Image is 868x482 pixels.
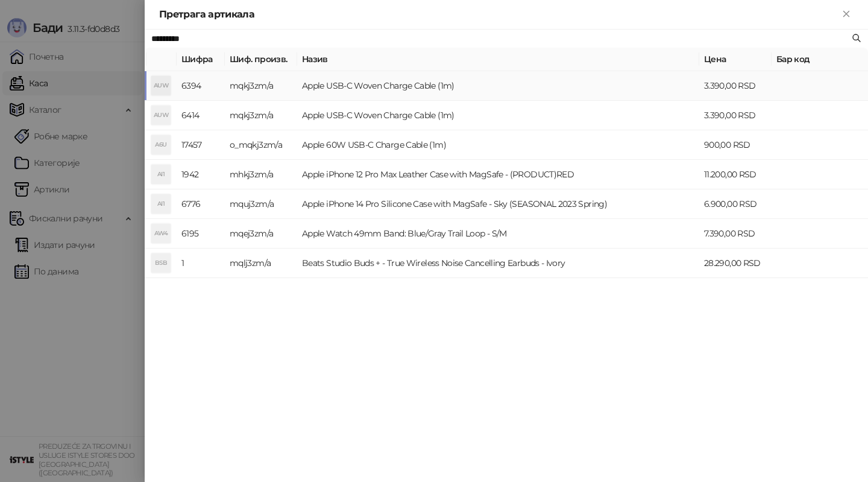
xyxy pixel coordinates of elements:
td: mquj3zm/a [225,189,297,219]
td: Apple USB-C Woven Charge Cable (1m) [297,71,699,101]
td: 28.290,00 RSD [699,249,772,278]
th: Цена [699,48,772,71]
td: 17457 [177,130,225,160]
div: AI1 [151,165,171,184]
td: 6195 [177,219,225,249]
div: AW4 [151,224,171,243]
td: mqlj3zm/a [225,249,297,278]
div: AUW [151,106,171,125]
td: o_mqkj3zm/a [225,130,297,160]
td: 6394 [177,71,225,101]
div: AI1 [151,194,171,214]
button: Close [839,7,854,22]
td: 6776 [177,189,225,219]
td: 7.390,00 RSD [699,219,772,249]
td: 11.200,00 RSD [699,160,772,189]
div: A6U [151,135,171,154]
td: 3.390,00 RSD [699,71,772,101]
td: 6414 [177,101,225,130]
td: 3.390,00 RSD [699,101,772,130]
td: mqkj3zm/a [225,101,297,130]
td: 1 [177,249,225,278]
div: Претрага артикала [159,7,839,22]
td: Apple 60W USB-C Charge Cable (1m) [297,130,699,160]
td: Apple iPhone 14 Pro Silicone Case with MagSafe - Sky (SEASONAL 2023 Spring) [297,189,699,219]
td: mqkj3zm/a [225,71,297,101]
th: Бар код [772,48,868,71]
th: Назив [297,48,699,71]
td: 900,00 RSD [699,130,772,160]
td: mhkj3zm/a [225,160,297,189]
th: Шиф. произв. [225,48,297,71]
td: Apple iPhone 12 Pro Max Leather Case with MagSafe - (PRODUCT)RED [297,160,699,189]
td: 1942 [177,160,225,189]
td: Apple USB-C Woven Charge Cable (1m) [297,101,699,130]
td: 6.900,00 RSD [699,189,772,219]
div: AUW [151,76,171,95]
td: mqej3zm/a [225,219,297,249]
th: Шифра [177,48,225,71]
td: Apple Watch 49mm Band: Blue/Gray Trail Loop - S/M [297,219,699,249]
td: Beats Studio Buds + - True Wireless Noise Cancelling Earbuds - Ivory [297,249,699,278]
div: BSB [151,253,171,273]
